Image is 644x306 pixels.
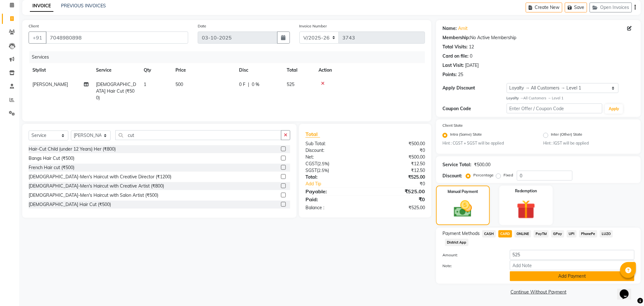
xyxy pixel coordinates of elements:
div: ₹500.00 [365,140,430,147]
div: Card on file: [442,53,469,60]
span: District App [445,239,469,246]
div: 25 [458,71,463,78]
span: 0 % [252,81,259,88]
div: Membership: [442,34,470,41]
iframe: chat widget [617,281,638,300]
div: ₹525.00 [365,204,430,211]
div: [DEMOGRAPHIC_DATA]-Men's Haircut with Salon Artist (₹500) [29,192,158,199]
span: 2.5% [319,161,328,166]
span: LUZO [600,230,613,238]
label: Amount: [438,252,505,258]
button: Save [565,3,587,12]
span: [DEMOGRAPHIC_DATA] Hair Cut (₹500) [96,82,136,101]
div: ( ) [301,160,365,167]
label: Note: [438,263,505,269]
th: Action [315,63,425,77]
label: Client [29,23,39,29]
div: 12 [469,44,474,50]
th: Disc [235,63,283,77]
div: Name: [442,25,457,32]
div: Total: [301,174,365,181]
div: Discount: [442,173,462,179]
input: Add Note [510,260,634,270]
div: ₹500.00 [365,154,430,160]
th: Qty [140,63,172,77]
span: 1 [144,82,146,87]
span: PhonePe [579,230,597,238]
div: Paid: [301,196,365,203]
label: Intra (Same) State [450,132,482,139]
div: [DATE] [465,62,479,69]
label: Fixed [504,172,513,178]
span: GPay [551,230,564,238]
a: INVOICE [30,0,53,12]
div: No Active Membership [442,34,634,41]
span: CARD [498,230,512,238]
div: Coupon Code [442,105,506,112]
label: Inter (Other) State [551,132,582,139]
div: Services [29,51,430,63]
button: Apply [605,104,623,114]
span: CASH [482,230,496,238]
div: Bangs Hair Cut (₹500) [29,155,74,162]
small: Hint : IGST will be applied [543,140,634,146]
a: PREVIOUS INVOICES [61,3,106,9]
input: Search or Scan [115,130,281,140]
label: Manual Payment [448,189,478,195]
span: ONLINE [515,230,531,238]
div: ₹12.50 [365,167,430,174]
span: Payment Methods [442,230,480,237]
div: Payable: [301,188,365,195]
span: | [248,81,249,88]
div: All Customers → Level 1 [507,96,634,101]
span: UPI [567,230,577,238]
label: Invoice Number [299,23,327,29]
div: Discount: [301,147,365,154]
input: Enter Offer / Coupon Code [507,103,603,113]
span: PayTM [534,230,549,238]
div: Balance : [301,204,365,211]
div: [DEMOGRAPHIC_DATA] Hair Cut (₹500) [29,201,111,208]
a: Add Tip [301,181,376,187]
label: Redemption [515,188,537,194]
label: Client State [442,123,463,128]
span: Total [305,131,320,138]
span: 500 [175,82,183,87]
img: _gift.svg [511,198,541,221]
div: Service Total: [442,161,471,168]
div: ₹525.00 [365,174,430,181]
a: Continue Without Payment [437,289,640,295]
label: Date [198,23,206,29]
div: ₹0 [365,196,430,203]
small: Hint : CGST + SGST will be applied [442,140,534,146]
div: ₹500.00 [474,161,490,168]
span: 0 F [239,81,245,88]
th: Service [92,63,140,77]
span: CGST [305,161,317,167]
div: Total Visits: [442,44,468,50]
div: Points: [442,71,457,78]
input: Search by Name/Mobile/Email/Code [46,32,188,44]
input: Amount [510,250,634,260]
div: [DEMOGRAPHIC_DATA]-Men's Haircut with Creative Director (₹1200) [29,174,171,180]
div: [DEMOGRAPHIC_DATA]-Men's Haircut with Creative Artist (₹800) [29,183,164,189]
span: [PERSON_NAME] [32,82,68,87]
a: Amit [458,25,468,32]
button: Create New [526,3,562,12]
div: Hair-Cut Child (under 12 Years) Her (₹800) [29,146,116,153]
div: ₹525.00 [365,188,430,195]
th: Stylist [29,63,92,77]
div: 0 [470,53,472,60]
div: Sub Total: [301,140,365,147]
button: +91 [29,32,46,44]
button: Add Payment [510,271,634,281]
label: Percentage [473,172,494,178]
div: ( ) [301,167,365,174]
div: ₹0 [376,181,430,187]
div: Apply Discount [442,85,506,91]
button: Open Invoices [590,3,632,12]
span: SGST [305,167,317,173]
div: French Hair cut (₹500) [29,164,74,171]
span: 2.5% [318,168,328,173]
span: 525 [287,82,294,87]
